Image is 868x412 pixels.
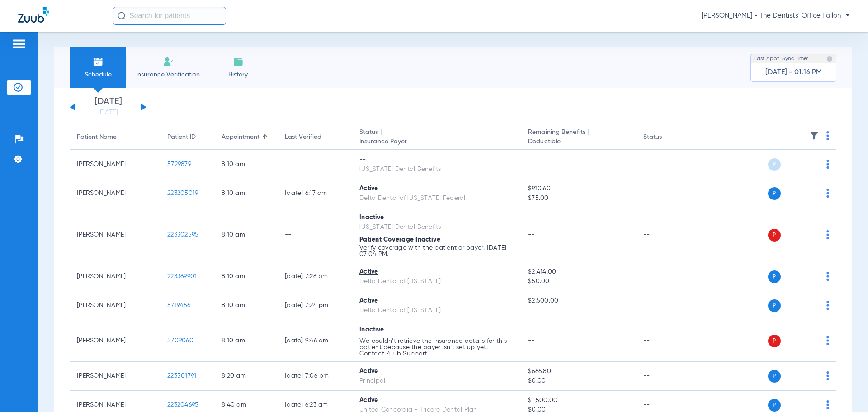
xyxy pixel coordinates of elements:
span: P [768,299,781,312]
span: P [768,158,781,171]
td: 8:10 AM [214,208,278,262]
span: P [768,399,781,412]
span: [DATE] - 01:16 PM [765,68,822,77]
th: Status | [352,125,521,150]
td: [DATE] 9:46 AM [278,320,352,362]
span: History [217,70,259,79]
span: $2,500.00 [528,296,628,306]
span: Insurance Verification [133,70,203,79]
div: Active [359,367,514,376]
td: 8:10 AM [214,291,278,320]
td: -- [278,208,352,262]
span: $1,500.00 [528,396,628,405]
div: Patient Name [77,133,117,142]
span: P [768,370,781,383]
span: $2,414.00 [528,267,628,277]
span: $0.00 [528,376,628,386]
div: Patient ID [167,133,196,142]
td: -- [636,362,697,391]
div: Active [359,296,514,306]
div: [US_STATE] Dental Benefits [359,223,514,232]
div: Active [359,267,514,277]
span: 5709060 [167,337,193,344]
td: [DATE] 7:24 PM [278,291,352,320]
div: Delta Dental of [US_STATE] [359,277,514,286]
div: Active [359,184,514,194]
span: 223205019 [167,190,198,196]
span: P [768,229,781,242]
div: [US_STATE] Dental Benefits [359,165,514,174]
div: Appointment [222,133,259,142]
img: History [233,57,244,67]
span: [PERSON_NAME] - The Dentists' Office Fallon [702,11,850,20]
td: [PERSON_NAME] [70,320,160,362]
div: Appointment [222,133,270,142]
td: -- [636,262,697,291]
td: 8:10 AM [214,320,278,362]
img: last sync help info [826,56,833,62]
span: $75.00 [528,194,628,203]
div: Principal [359,376,514,386]
span: Last Appt. Sync Time: [754,54,808,63]
td: -- [636,179,697,208]
img: group-dot-blue.svg [826,131,829,140]
td: [DATE] 7:06 PM [278,362,352,391]
td: [PERSON_NAME] [70,179,160,208]
input: Search for patients [113,7,226,25]
td: 8:10 AM [214,262,278,291]
img: Schedule [93,57,104,67]
span: 5729879 [167,161,191,167]
span: 223501791 [167,373,196,379]
img: group-dot-blue.svg [826,336,829,345]
td: -- [636,291,697,320]
td: [PERSON_NAME] [70,150,160,179]
th: Remaining Benefits | [521,125,636,150]
p: We couldn’t retrieve the insurance details for this patient because the payer isn’t set up yet. C... [359,338,514,357]
span: Schedule [76,70,119,79]
div: Inactive [359,213,514,223]
img: Search Icon [118,12,126,20]
div: Last Verified [285,133,345,142]
div: Active [359,396,514,405]
td: [PERSON_NAME] [70,362,160,391]
span: 223369901 [167,273,197,279]
th: Status [636,125,697,150]
iframe: Chat Widget [823,369,868,412]
div: Inactive [359,325,514,335]
span: Insurance Payer [359,137,514,147]
li: [DATE] [81,97,135,117]
td: -- [278,150,352,179]
span: P [768,270,781,283]
img: group-dot-blue.svg [826,301,829,310]
td: [DATE] 6:17 AM [278,179,352,208]
a: [DATE] [81,108,135,117]
span: $666.80 [528,367,628,376]
img: group-dot-blue.svg [826,160,829,169]
span: -- [528,232,535,238]
img: group-dot-blue.svg [826,272,829,281]
div: Patient ID [167,133,207,142]
span: P [768,187,781,200]
td: [DATE] 7:26 PM [278,262,352,291]
td: [PERSON_NAME] [70,262,160,291]
td: [PERSON_NAME] [70,208,160,262]
span: 223302595 [167,232,198,238]
img: Zuub Logo [18,7,49,23]
img: filter.svg [810,131,819,140]
div: Delta Dental of [US_STATE] [359,306,514,315]
span: Deductible [528,137,628,147]
span: $910.60 [528,184,628,194]
span: -- [528,306,628,315]
td: 8:10 AM [214,150,278,179]
span: Patient Coverage Inactive [359,237,440,243]
td: -- [636,320,697,362]
p: Verify coverage with the patient or payer. [DATE] 07:04 PM. [359,245,514,257]
div: Last Verified [285,133,321,142]
span: 223204695 [167,402,198,408]
div: -- [359,155,514,165]
img: hamburger-icon [12,38,26,49]
div: Delta Dental of [US_STATE] Federal [359,194,514,203]
img: group-dot-blue.svg [826,189,829,198]
td: [PERSON_NAME] [70,291,160,320]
